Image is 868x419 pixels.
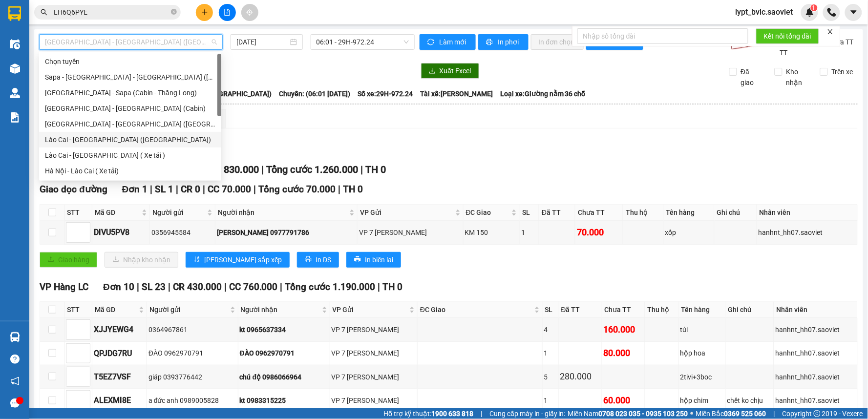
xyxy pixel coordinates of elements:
sup: 1 [811,4,818,11]
span: ĐC Giao [466,207,510,218]
span: Làm mới [440,37,468,47]
div: túi [680,324,724,335]
span: TH 0 [383,281,403,293]
div: Hà Nội - Lào Cai ( Xe tải) [45,166,215,176]
div: 1 [544,348,557,358]
span: | [774,408,775,419]
img: warehouse-icon [10,63,20,74]
th: Ghi chú [726,302,775,318]
div: 2tivi+3boc [680,372,724,382]
div: giáp 0393776442 [148,372,236,382]
th: Thu hộ [623,205,664,221]
td: DIVU5PV8 [92,221,150,244]
div: 1 [544,395,557,406]
input: Tìm tên, số ĐT hoặc mã đơn [54,7,169,18]
span: Miền Bắc [696,408,766,419]
span: close-circle [171,8,177,17]
span: | [378,281,381,293]
div: Lào Cai - Hà Nội ( Xe tải ) [39,147,221,163]
span: Người gửi [152,207,205,218]
div: 4 [544,324,557,335]
span: close-circle [171,9,177,15]
div: hanhnt_hh07.saoviet [759,227,856,238]
div: [GEOGRAPHIC_DATA] - [GEOGRAPHIC_DATA] ([GEOGRAPHIC_DATA]) [45,119,215,129]
th: Chưa TT [575,205,623,221]
span: Tổng cước 70.000 [258,184,336,195]
div: ĐÀO 0962970791 [240,348,328,358]
div: 280.000 [560,370,600,383]
td: VP 7 Phạm Văn Đồng [330,318,418,341]
span: | [203,184,205,195]
strong: 1900 633 818 [431,410,473,418]
th: Đã TT [559,302,602,318]
span: VP Gửi [360,207,453,218]
div: hanhnt_hh07.saoviet [776,348,856,358]
span: file-add [224,9,231,16]
span: Đơn 1 [122,184,148,195]
div: Chọn tuyến [45,56,215,67]
span: In biên lai [365,254,393,265]
td: T5EZ7VSF [92,365,147,389]
th: Tên hàng [664,205,715,221]
span: Loại xe: Giường nằm 36 chỗ [500,88,586,99]
th: Chưa TT [602,302,645,318]
span: sync [427,39,436,46]
span: | [261,164,264,175]
button: In đơn chọn [531,34,584,50]
span: Người nhận [218,207,348,218]
span: | [481,408,482,419]
button: downloadNhập kho nhận [105,252,178,268]
span: Kết nối tổng đài [764,31,811,42]
img: solution-icon [10,112,20,123]
span: Tài xế: [PERSON_NAME] [420,88,493,99]
div: hanhnt_hh07.saoviet [776,395,856,406]
img: warehouse-icon [10,332,20,342]
span: copyright [814,410,821,417]
span: printer [305,256,312,264]
div: 1 [521,227,537,238]
div: 160.000 [603,323,643,336]
button: uploadGiao hàng [40,252,97,268]
span: | [254,184,256,195]
div: Lào Cai - Hà Nội (Giường) [39,132,221,147]
span: Người nhận [241,304,320,315]
span: plus [201,9,208,16]
th: Thu hộ [645,302,679,318]
div: kt 0983315225 [240,395,328,406]
span: 06:01 - 29H-972.24 [317,35,409,49]
div: ĐÀO 0962970791 [148,348,236,358]
div: DIVU5PV8 [94,226,148,238]
th: Nhân viên [774,302,858,318]
div: ALEXMI8E [94,394,145,406]
button: sort-ascending[PERSON_NAME] sắp xếp [186,252,290,268]
span: | [338,184,340,195]
td: VP 7 Phạm Văn Đồng [358,221,463,244]
div: chú độ 0986066964 [240,372,328,382]
span: SL 1 [155,184,173,195]
span: Xuất Excel [440,65,471,76]
span: Cung cấp máy in - giấy in: [489,408,566,419]
button: downloadXuất Excel [421,63,479,79]
span: CC 830.000 [209,164,259,175]
th: SL [520,205,539,221]
span: Số xe: 29H-972.24 [358,88,413,99]
span: | [137,281,139,293]
span: aim [246,9,253,16]
span: sort-ascending [193,256,200,264]
div: VP 7 [PERSON_NAME] [332,395,416,406]
span: In phơi [498,37,521,47]
span: Người gửi [149,304,228,315]
th: Ghi chú [715,205,757,221]
span: Tổng cước 1.260.000 [266,164,358,175]
th: Đã TT [539,205,575,221]
span: Miền Nam [568,408,688,419]
div: Hà Nội - Lào Cai (Giường) [39,116,221,132]
span: Mã GD [95,207,140,218]
div: Hà Nội - Sapa (Cabin - Thăng Long) [39,85,221,101]
div: 70.000 [577,226,621,239]
div: xốp [665,227,713,238]
div: XJJYEWG4 [94,323,145,335]
div: hanhnt_hh07.saoviet [776,324,856,335]
div: VP 7 [PERSON_NAME] [359,227,461,238]
span: | [150,184,152,195]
